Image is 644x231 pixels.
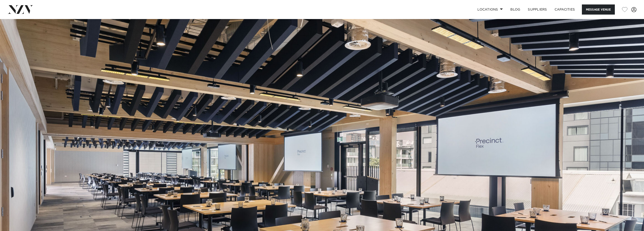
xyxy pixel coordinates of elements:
img: nzv-logo.png [8,5,33,14]
a: Capacities [551,4,579,15]
button: Message Venue [582,4,615,15]
a: SUPPLIERS [524,4,551,15]
a: BLOG [507,4,524,15]
a: Locations [474,4,507,15]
